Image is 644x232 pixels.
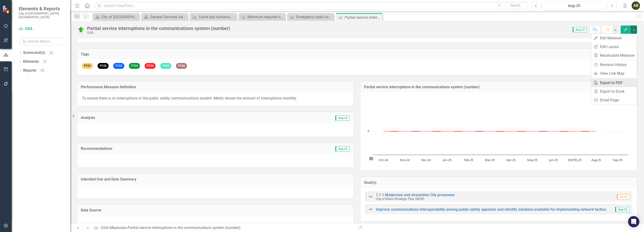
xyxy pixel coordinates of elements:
[368,194,373,199] img: Not Defined
[527,158,537,162] text: May-25
[77,26,85,33] img: On Target
[504,2,527,9] button: Search
[81,52,633,56] h3: Tags
[240,14,284,20] a: Minimum required number of waste disposal trucks provided to the Solid Waste Department on a dail...
[376,207,607,212] a: Improve communications interoperability among public safety agencies and identify solutions avail...
[628,216,639,227] div: Open Intercom Messenger
[81,177,350,181] h3: Intended Use and Data Summary
[365,96,632,166] div: Chart. Highcharts interactive chart.
[95,2,528,10] input: Search ClearPoint...
[591,42,637,51] a: Edit Layout
[82,63,93,69] span: FY21
[510,4,520,7] span: Search
[81,208,350,212] h3: Data Source
[506,158,516,162] text: Apr-25
[23,68,36,73] a: Reports
[150,14,187,20] div: General Services Administration
[41,60,49,64] div: 37
[591,51,637,60] a: Recalculate Measure
[345,15,381,20] div: Partial service interruptions in the communications system (number)
[48,51,55,55] div: 32
[591,69,637,78] a: View Link Map
[23,59,39,64] a: Elements
[591,87,637,96] a: Export to Excel
[110,225,126,230] a: Measures
[368,206,373,212] img: Not Defined
[364,180,633,185] h3: Goal(s)
[485,158,495,162] text: Mar-25
[335,115,350,121] span: Aug-25
[400,158,410,162] text: Nov-24
[23,50,45,55] a: Scorecard(s)
[568,158,582,162] text: [DATE]-25
[191,14,235,20] a: Same day turnaround for marked Police Department pursuit vehicles brought in for minor repairs (p...
[19,26,66,32] a: GSA
[464,158,473,162] text: Feb-25
[617,194,629,199] span: Q3-25
[94,225,354,231] div: » »
[101,225,108,230] a: GSA
[377,108,618,132] g: Actual, series 1 of 2. Bar series with 12 bars.
[81,85,350,89] h3: Performance Measure Definition
[615,207,629,212] span: Aug-25
[544,3,605,9] div: Aug-25
[87,26,230,31] div: Partial service interruptions in the communications system (number)
[365,96,630,166] svg: Interactive chart
[376,193,455,197] a: 1.1.1 Modernize and streamline City processes
[19,11,66,19] small: City of [GEOGRAPHIC_DATA], [GEOGRAPHIC_DATA]
[376,197,424,201] small: City of Miami Strategic Plan (NEW)
[296,14,333,20] div: Emergency radio communications system kept operational and ready (percent)
[632,1,640,10] button: AB
[145,63,156,69] span: FY24
[142,14,187,20] a: General Services Administration
[19,37,66,45] input: Search Below...
[101,14,138,20] div: City of [GEOGRAPHIC_DATA]
[591,78,637,87] a: Export to PDF
[81,147,264,151] h3: Recommendations
[368,155,374,162] button: View chart menu, Chart
[2,5,11,14] img: ClearPoint Strategy
[591,34,637,42] a: Edit Measure
[364,85,633,89] h3: Partial service interruptions in the communications system (number)
[335,146,350,151] span: Aug-25
[549,158,558,162] text: Jun-25
[113,63,124,69] span: FY22
[81,116,213,120] h3: Analysis
[87,31,230,34] div: GSA
[573,27,587,32] span: Aug-25
[129,63,140,69] span: FY23
[379,158,388,162] text: Oct-24
[39,69,46,73] div: 25
[160,63,171,69] span: FY25
[94,14,138,20] a: City of [GEOGRAPHIC_DATA]
[82,96,349,101] p: To ensure there is no interruptions in the public safety communications system. Metric shows the ...
[368,129,369,133] text: 0
[98,63,109,69] span: FY20
[591,158,601,162] text: Aug-25
[19,6,66,11] span: Elements & Reports
[288,14,333,20] a: Emergency radio communications system kept operational and ready (percent)
[591,96,637,104] a: Email Page
[443,158,451,162] text: Jan-25
[128,225,241,230] div: Partial service interruptions in the communications system (number)
[591,60,637,69] a: Revision History
[199,14,235,20] div: Same day turnaround for marked Police Department pursuit vehicles brought in for minor repairs (p...
[421,158,431,162] text: Dec-24
[247,14,284,20] div: Minimum required number of waste disposal trucks provided to the Solid Waste Department on a dail...
[613,158,622,162] text: Sep-25
[176,63,187,69] span: FY26
[542,1,606,10] button: Aug-25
